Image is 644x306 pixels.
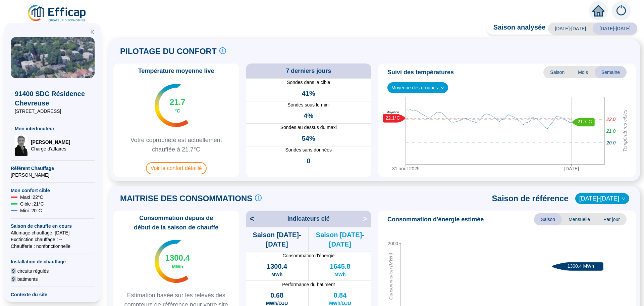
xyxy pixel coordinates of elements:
[568,263,594,269] text: 1300.4 MWh
[11,236,95,243] span: Exctinction chauffage : --
[622,110,628,152] tspan: Températures cibles
[270,291,283,300] span: 0.68
[155,84,189,127] img: indicateur températures
[578,119,592,125] text: 21.7°C
[246,213,255,224] span: <
[246,79,372,86] span: Sondes dans la cible
[330,262,350,271] span: 1645.8
[17,276,38,282] span: batiments
[388,241,398,246] tspan: 2000
[246,252,372,259] span: Consommation d'énergie
[440,86,444,90] span: down
[11,165,95,172] span: Référent Chauffage
[20,207,42,214] span: Mini : 20 °C
[219,47,226,54] span: info-circle
[593,23,637,35] span: [DATE]-[DATE]
[15,135,28,156] img: Chargé d'affaires
[606,140,615,146] tspan: 20.0
[155,240,189,283] img: indicateur températures
[302,134,315,143] span: 54%
[165,253,190,263] span: 1300.4
[116,213,236,232] span: Consommation depuis de début de la saison de chauffe
[15,108,91,115] span: [STREET_ADDRESS]
[595,66,627,78] span: Semaine
[11,172,95,178] span: [PERSON_NAME]
[564,166,579,171] tspan: [DATE]
[11,243,95,250] span: Chaufferie : non fonctionnelle
[562,213,597,225] span: Mensuelle
[286,66,331,76] span: 7 derniers jours
[255,194,262,201] span: info-circle
[548,23,593,35] span: [DATE]-[DATE]
[392,166,420,171] tspan: 31 août 2025
[487,23,546,35] span: Saison analysée
[309,230,371,249] span: Saison [DATE]-[DATE]
[146,162,207,174] span: Voir le confort détaillé
[116,135,236,154] span: Votre copropriété est actuellement chauffée à 21.7°C
[387,215,484,224] span: Consommation d'énergie estimée
[267,262,287,271] span: 1300.4
[386,115,400,121] text: 22.1°C
[287,214,330,223] span: Indicateurs clé
[543,66,571,78] span: Saison
[11,223,95,229] span: Saison de chauffe en cours
[31,139,70,145] span: [PERSON_NAME]
[246,281,372,288] span: Performance du batiment
[11,229,95,236] span: Allumage chauffage : [DATE]
[307,156,310,166] span: 0
[592,5,604,17] span: home
[363,213,371,224] span: >
[386,111,399,114] text: Moyenne
[17,268,49,274] span: circuits régulés
[333,291,346,300] span: 0.84
[271,271,282,278] span: MWh
[579,193,625,204] span: 2022-2023
[597,213,627,225] span: Par jour
[334,271,345,278] span: MWh
[246,230,308,249] span: Saison [DATE]-[DATE]
[175,107,180,114] span: °C
[391,83,444,93] span: Moyenne des groupes
[11,291,95,298] span: Contexte du site
[246,124,372,131] span: Sondes au dessus du maxi
[20,194,43,201] span: Maxi : 22 °C
[304,111,313,121] span: 4%
[246,101,372,108] span: Sondes sous le mini
[120,46,217,57] span: PILOTAGE DU CONFORT
[388,253,393,300] tspan: Consommation (MWh)
[11,276,16,282] span: 9
[90,30,95,34] span: double-left
[20,201,44,207] span: Cible : 21 °C
[246,146,372,154] span: Sondes sans données
[622,196,626,201] span: down
[606,128,615,134] tspan: 21.0
[31,145,70,152] span: Chargé d'affaires
[534,213,562,225] span: Saison
[170,97,185,107] span: 21.7
[15,89,91,108] span: 91400 SDC Résidence Chevreuse
[11,268,16,274] span: 9
[172,263,183,270] span: MWh
[492,193,569,204] span: Saison de référence
[11,258,95,265] span: Installation de chauffage
[15,125,91,132] span: Mon interlocuteur
[606,117,615,122] tspan: 22.0
[120,193,252,204] span: MAITRISE DES CONSOMMATIONS
[612,1,631,20] img: alerts
[11,187,95,194] span: Mon confort cible
[387,68,454,77] span: Suivi des températures
[571,66,595,78] span: Mois
[302,89,315,98] span: 41%
[134,66,218,76] span: Température moyenne live
[27,4,88,23] img: efficap energie logo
